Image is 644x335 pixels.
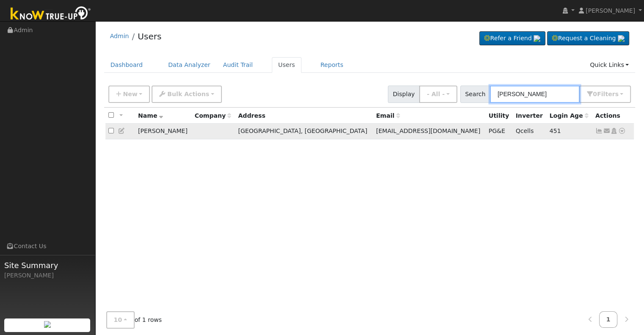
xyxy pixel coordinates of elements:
img: retrieve [533,35,540,42]
img: retrieve [44,321,51,328]
span: [PERSON_NAME] [586,7,635,14]
img: Know True-Up [6,5,95,24]
span: Display [388,86,420,103]
button: Bulk Actions [152,86,221,103]
a: Dashboard [104,57,149,73]
td: [PERSON_NAME] [135,124,192,139]
span: Bulk Actions [167,91,209,97]
span: PG&E [489,127,505,134]
input: Search [490,86,580,103]
a: Refer a Friend [479,31,545,46]
span: Email [376,112,400,119]
span: [EMAIL_ADDRESS][DOMAIN_NAME] [376,127,480,134]
span: of 1 rows [106,311,162,329]
button: New [108,86,150,103]
button: 0Filters [579,86,631,103]
a: Login As [610,127,618,134]
a: 1 [599,311,618,328]
div: [PERSON_NAME] [4,271,91,280]
a: Reports [314,57,350,73]
button: - All - [419,86,457,103]
div: Actions [595,111,631,120]
div: Address [238,111,370,120]
a: Users [272,57,301,73]
span: Company name [195,112,231,119]
a: Users [138,31,161,42]
div: Inverter [516,111,544,120]
span: Qcells [516,127,534,134]
a: Edit User [118,127,126,134]
a: Other actions [618,127,626,136]
img: retrieve [618,35,625,42]
span: s [615,91,618,97]
a: Quick Links [583,57,635,73]
span: Filter [597,91,619,97]
span: Search [460,86,490,103]
a: Admin [110,33,129,39]
a: Data Analyzer [162,57,217,73]
span: Site Summary [4,260,91,271]
span: 10 [114,316,122,323]
div: Utility [489,111,510,120]
span: Name [138,112,163,119]
span: Days since last login [550,112,589,119]
a: Request a Cleaning [547,31,629,46]
td: [GEOGRAPHIC_DATA], [GEOGRAPHIC_DATA] [235,124,373,139]
a: Show Graph [595,127,603,134]
span: New [123,91,137,97]
button: 10 [106,311,135,329]
a: Audit Trail [217,57,259,73]
a: Ichyraa@hotmail.com [603,127,611,136]
span: 06/11/2024 10:24:59 AM [550,127,561,134]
